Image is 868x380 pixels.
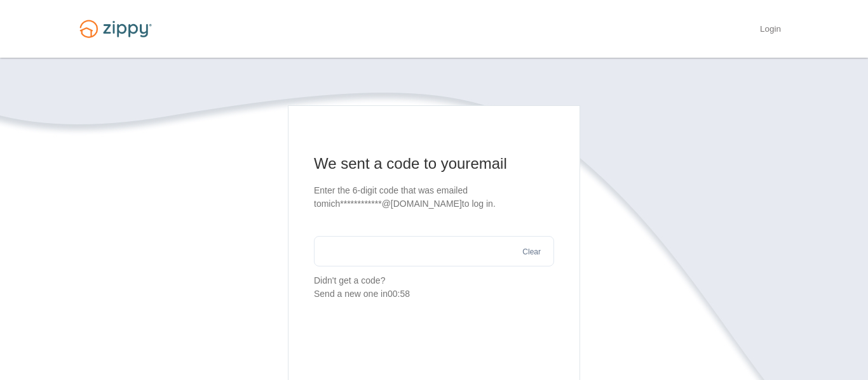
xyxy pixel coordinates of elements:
a: Login [760,24,781,37]
p: Enter the 6-digit code that was emailed to mich************@[DOMAIN_NAME] to log in. [314,184,554,211]
p: Didn't get a code? [314,274,554,301]
div: Send a new one in 00:58 [314,287,554,301]
button: Clear [519,246,545,258]
img: Logo [72,14,159,44]
h1: We sent a code to your email [314,154,554,174]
